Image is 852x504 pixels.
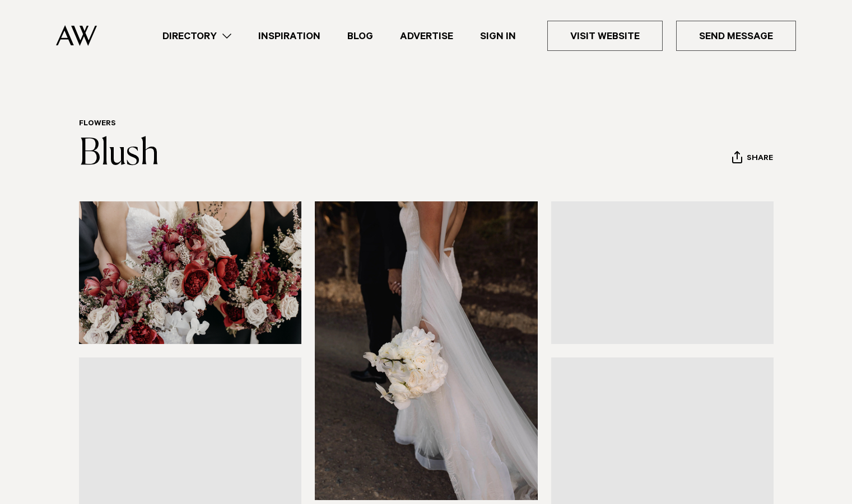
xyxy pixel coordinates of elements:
[79,120,116,129] a: Flowers
[245,29,334,44] a: Inspiration
[79,136,160,172] a: Blush
[747,154,773,164] span: Share
[334,29,387,44] a: Blog
[56,25,97,46] img: Auckland Weddings Logo
[387,29,467,44] a: Advertise
[732,150,774,167] button: Share
[676,21,796,51] a: Send Message
[467,29,529,44] a: Sign In
[149,29,245,44] a: Directory
[547,21,663,51] a: Visit Website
